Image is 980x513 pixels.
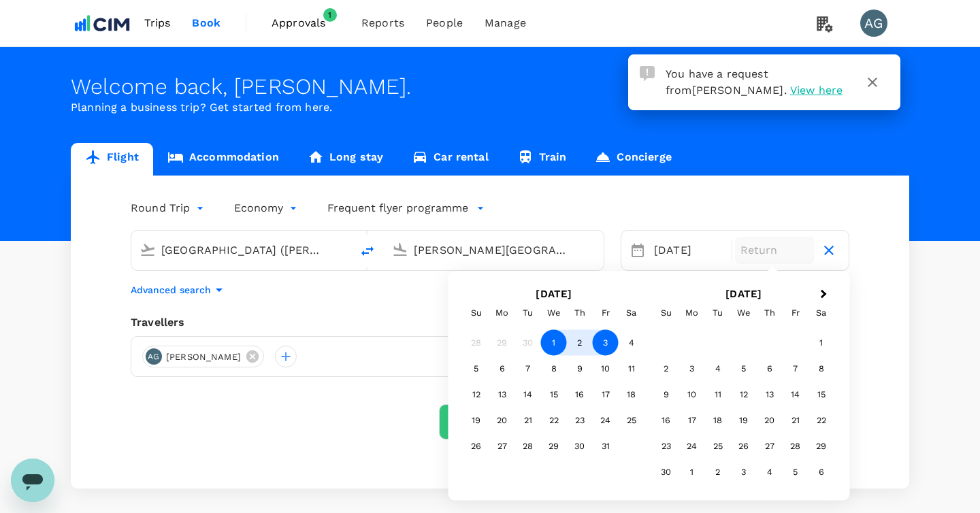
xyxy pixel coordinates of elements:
[463,330,644,459] div: Month October, 2025
[541,356,567,382] div: Choose Wednesday, October 8th, 2025
[731,459,757,485] div: Choose Wednesday, December 3rd, 2025
[71,99,909,116] p: Planning a business trip? Get started from here.
[71,143,153,176] a: Flight
[705,356,731,382] div: Choose Tuesday, November 4th, 2025
[192,15,220,31] span: Book
[679,382,705,408] div: Choose Monday, November 10th, 2025
[653,459,679,485] div: Choose Sunday, November 30th, 2025
[361,15,404,31] span: Reports
[463,330,489,356] div: Not available Sunday, September 28th, 2025
[463,408,489,433] div: Choose Sunday, October 19th, 2025
[593,408,619,433] div: Choose Friday, October 24th, 2025
[783,433,808,459] div: Choose Friday, November 28th, 2025
[489,433,515,459] div: Choose Monday, October 27th, 2025
[515,356,541,382] div: Choose Tuesday, October 7th, 2025
[503,143,581,176] a: Train
[679,300,705,326] div: Monday
[144,15,171,31] span: Trips
[757,433,783,459] div: Choose Thursday, November 27th, 2025
[705,382,731,408] div: Choose Tuesday, November 11th, 2025
[485,15,526,31] span: Manage
[463,433,489,459] div: Choose Sunday, October 26th, 2025
[619,408,644,433] div: Choose Saturday, October 25th, 2025
[515,382,541,408] div: Choose Tuesday, October 14th, 2025
[731,300,757,326] div: Wednesday
[649,288,838,300] h2: [DATE]
[397,143,503,176] a: Car rental
[593,356,619,382] div: Choose Friday, October 10th, 2025
[567,330,593,356] div: Choose Thursday, October 2nd, 2025
[731,356,757,382] div: Choose Wednesday, November 5th, 2025
[489,330,515,356] div: Not available Monday, September 29th, 2025
[463,300,489,326] div: Sunday
[619,300,644,326] div: Saturday
[783,408,808,433] div: Choose Friday, November 21st, 2025
[757,382,783,408] div: Choose Thursday, November 13th, 2025
[619,382,644,408] div: Choose Saturday, October 18th, 2025
[142,346,264,367] div: AG[PERSON_NAME]
[814,284,836,306] button: Next Month
[463,382,489,408] div: Choose Sunday, October 12th, 2025
[593,382,619,408] div: Choose Friday, October 17th, 2025
[146,348,162,365] div: AG
[131,197,207,219] div: Round Trip
[679,408,705,433] div: Choose Monday, November 17th, 2025
[11,459,54,502] iframe: Button to launch messaging window
[567,382,593,408] div: Choose Thursday, October 16th, 2025
[653,408,679,433] div: Choose Sunday, November 16th, 2025
[808,356,834,382] div: Choose Saturday, November 8th, 2025
[705,459,731,485] div: Choose Tuesday, December 2nd, 2025
[731,433,757,459] div: Choose Wednesday, November 26th, 2025
[515,300,541,326] div: Tuesday
[593,300,619,326] div: Friday
[653,330,834,485] div: Month November, 2025
[581,143,685,176] a: Concierge
[653,382,679,408] div: Choose Sunday, November 9th, 2025
[790,84,843,97] span: View here
[593,433,619,459] div: Choose Friday, October 31st, 2025
[541,300,567,326] div: Wednesday
[619,330,644,356] div: Choose Saturday, October 4th, 2025
[679,459,705,485] div: Choose Monday, December 1st, 2025
[705,433,731,459] div: Choose Tuesday, November 25th, 2025
[351,235,384,267] button: delete
[272,15,340,31] span: Approvals
[640,66,655,81] img: Approval Request
[489,408,515,433] div: Choose Monday, October 20th, 2025
[783,300,808,326] div: Friday
[158,350,249,364] span: [PERSON_NAME]
[426,15,463,31] span: People
[439,404,541,440] button: Find flights
[757,459,783,485] div: Choose Thursday, December 4th, 2025
[131,314,849,331] div: Travellers
[515,433,541,459] div: Choose Tuesday, October 28th, 2025
[593,330,619,356] div: Choose Friday, October 3rd, 2025
[808,382,834,408] div: Choose Saturday, November 15th, 2025
[679,356,705,382] div: Choose Monday, November 3rd, 2025
[541,408,567,433] div: Choose Wednesday, October 22nd, 2025
[414,239,575,261] input: Going to
[757,356,783,382] div: Choose Thursday, November 6th, 2025
[653,356,679,382] div: Choose Sunday, November 2nd, 2025
[515,408,541,433] div: Choose Tuesday, October 21st, 2025
[808,433,834,459] div: Choose Saturday, November 29th, 2025
[131,282,227,298] button: Advanced search
[541,433,567,459] div: Choose Wednesday, October 29th, 2025
[71,74,909,99] div: Welcome back , [PERSON_NAME] .
[808,330,834,356] div: Choose Saturday, November 1st, 2025
[731,382,757,408] div: Choose Wednesday, November 12th, 2025
[808,408,834,433] div: Choose Saturday, November 22nd, 2025
[489,382,515,408] div: Choose Monday, October 13th, 2025
[342,248,344,251] button: Open
[666,67,787,97] span: You have a request from .
[567,408,593,433] div: Choose Thursday, October 23rd, 2025
[860,10,887,37] div: AG
[153,143,293,176] a: Accommodation
[757,408,783,433] div: Choose Thursday, November 20th, 2025
[541,330,567,356] div: Choose Wednesday, October 1st, 2025
[679,433,705,459] div: Choose Monday, November 24th, 2025
[705,300,731,326] div: Tuesday
[653,300,679,326] div: Sunday
[489,300,515,326] div: Monday
[293,143,397,176] a: Long stay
